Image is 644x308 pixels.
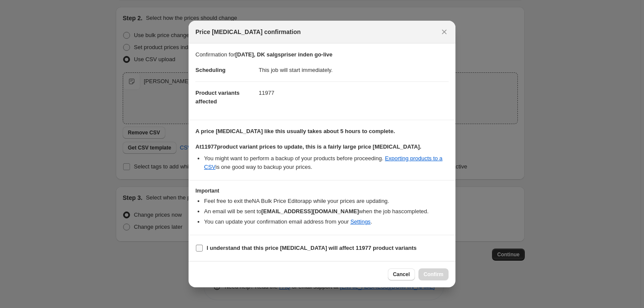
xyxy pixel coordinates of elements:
[204,218,449,226] li: You can update your confirmation email address from your .
[195,187,449,194] h3: Important
[204,197,449,205] li: Feel free to exit the NA Bulk Price Editor app while your prices are updating.
[438,26,450,38] button: Close
[207,245,417,251] b: I understand that this price [MEDICAL_DATA] will affect 11977 product variants
[261,208,359,215] b: [EMAIL_ADDRESS][DOMAIN_NAME]
[195,90,240,105] span: Product variants affected
[195,143,421,150] b: At 11977 product variant prices to update, this is a fairly large price [MEDICAL_DATA].
[350,218,371,225] a: Settings
[195,67,226,73] span: Scheduling
[204,155,443,170] a: Exporting products to a CSV
[195,28,301,36] span: Price [MEDICAL_DATA] confirmation
[195,50,449,59] p: Confirmation for
[195,128,395,134] b: A price [MEDICAL_DATA] like this usually takes about 5 hours to complete.
[204,154,449,171] li: You might want to perform a backup of your products before proceeding. is one good way to backup ...
[393,271,410,278] span: Cancel
[388,268,415,280] button: Cancel
[235,51,332,58] b: [DATE], DK salgspriser inden go-live
[259,59,449,81] dd: This job will start immediately.
[204,207,449,216] li: An email will be sent to when the job has completed .
[259,81,449,104] dd: 11977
